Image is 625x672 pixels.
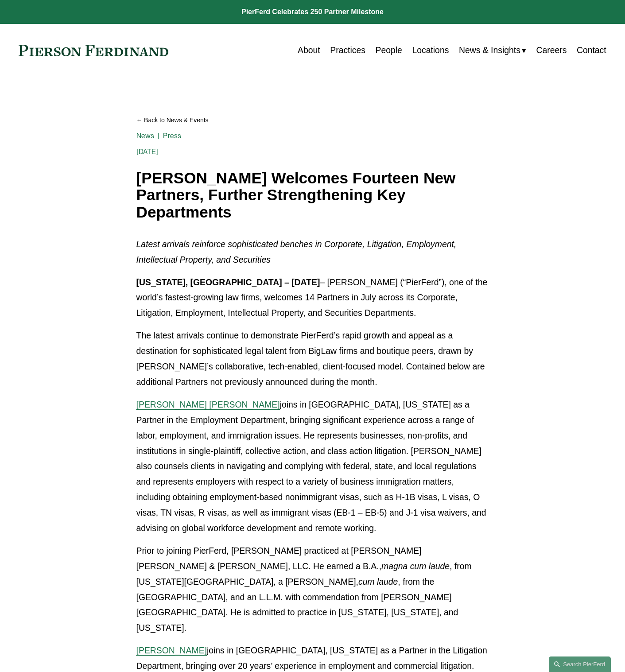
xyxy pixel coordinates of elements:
[163,132,181,140] a: Press
[136,543,489,636] p: Prior to joining PierFerd, [PERSON_NAME] practiced at [PERSON_NAME] [PERSON_NAME] & [PERSON_NAME]...
[136,328,489,390] p: The latest arrivals continue to demonstrate PierFerd’s rapid growth and appeal as a destination f...
[136,275,489,321] p: – [PERSON_NAME] (“PierFerd”), one of the world’s fastest-growing law firms, welcomes 14 Partners ...
[358,577,398,587] em: cum laude
[549,656,611,672] a: Search this site
[412,42,449,59] a: Locations
[136,113,489,128] a: Back to News & Events
[136,397,489,536] p: joins in [GEOGRAPHIC_DATA], [US_STATE] as a Partner in the Employment Department, bringing signif...
[136,132,155,140] a: News
[577,42,606,59] a: Contact
[536,42,567,59] a: Careers
[136,277,320,287] strong: [US_STATE], [GEOGRAPHIC_DATA] – [DATE]
[136,148,159,156] span: [DATE]
[330,42,365,59] a: Practices
[136,400,280,409] a: [PERSON_NAME] [PERSON_NAME]
[459,43,520,58] span: News & Insights
[136,645,207,655] a: [PERSON_NAME]
[136,170,489,221] h1: [PERSON_NAME] Welcomes Fourteen New Partners, Further Strengthening Key Departments
[459,42,526,59] a: folder dropdown
[376,42,402,59] a: People
[298,42,320,59] a: About
[381,561,450,571] em: magna cum laude
[136,239,459,264] em: Latest arrivals reinforce sophisticated benches in Corporate, Litigation, Employment, Intellectua...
